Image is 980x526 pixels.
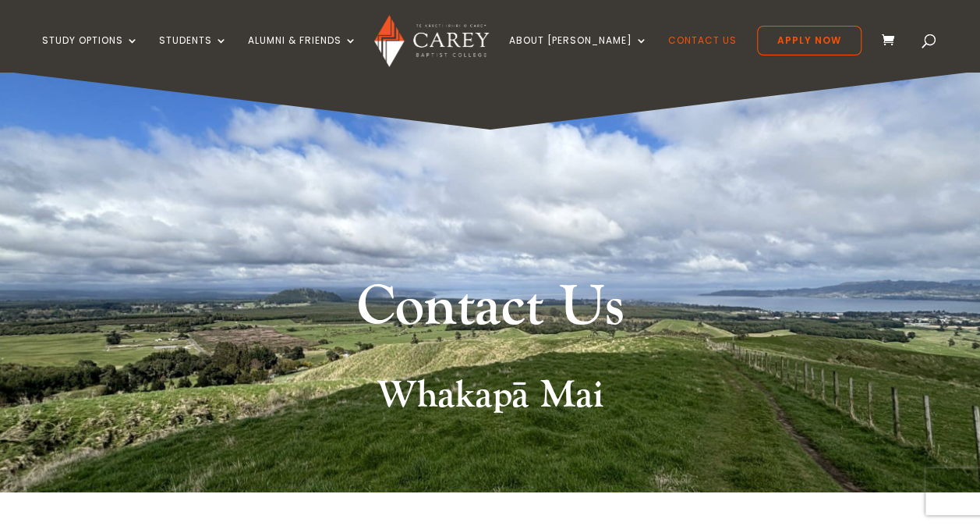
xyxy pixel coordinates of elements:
[98,373,883,426] h2: Whakapā Mai
[509,35,648,72] a: About [PERSON_NAME]
[374,15,489,67] img: Carey Baptist College
[198,271,783,352] h1: Contact Us
[159,35,228,72] a: Students
[248,35,357,72] a: Alumni & Friends
[668,35,737,72] a: Contact Us
[42,35,139,72] a: Study Options
[757,26,861,55] a: Apply Now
